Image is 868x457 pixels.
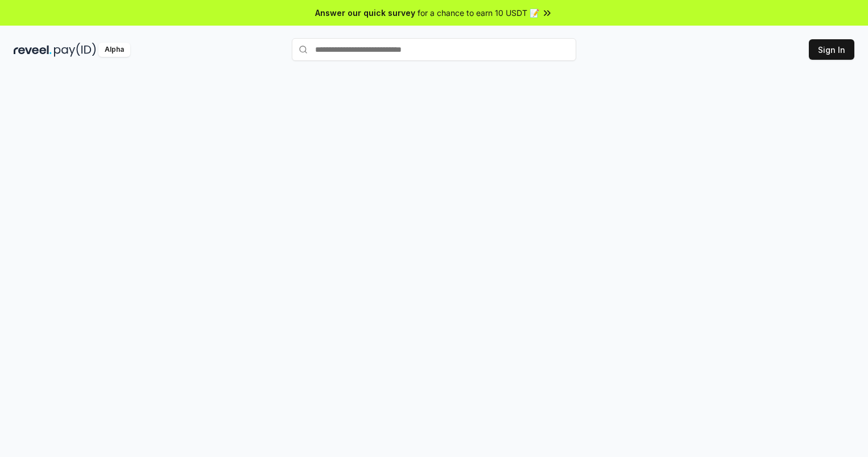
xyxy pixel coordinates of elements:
span: Answer our quick survey [315,7,415,19]
img: reveel_dark [14,43,52,57]
span: for a chance to earn 10 USDT 📝 [418,7,539,19]
div: Alpha [98,43,130,57]
img: pay_id [54,43,96,57]
button: Sign In [809,39,854,60]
